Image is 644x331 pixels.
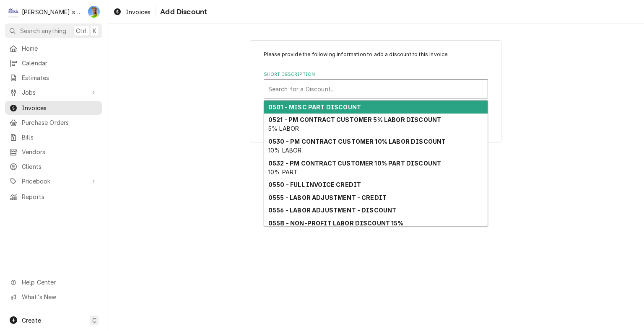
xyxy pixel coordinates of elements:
[92,316,96,325] span: C
[5,130,102,144] a: Bills
[250,40,501,142] div: Line Item Create/Update
[22,192,98,201] span: Reports
[22,177,85,186] span: Pricebook
[5,160,102,173] a: Clients
[22,278,97,287] span: Help Center
[268,168,298,176] span: 10% PART
[22,292,97,301] span: What's New
[268,181,361,188] strong: 0550 - FULL INVOICE CREDIT
[22,118,98,127] span: Purchase Orders
[5,145,102,159] a: Vendors
[22,73,98,82] span: Estimates
[22,59,98,67] span: Calendar
[268,220,403,227] strong: 0558 - NON-PROFIT LABOR DISCOUNT 15%
[5,101,102,115] a: Invoices
[8,6,19,18] div: C
[264,51,488,58] p: Please provide the following information to add a discount to this invoice:
[268,160,441,167] strong: 0532 - PM CONTRACT CUSTOMER 10% PART DISCOUNT
[88,6,100,18] div: Greg Austin's Avatar
[264,51,488,98] div: Line Item Create/Update Form
[22,44,98,53] span: Home
[110,5,154,19] a: Invoices
[22,147,98,156] span: Vendors
[5,290,102,304] a: Go to What's New
[268,194,387,201] strong: 0555 - LABOR ADJUSTMENT - CREDIT
[5,174,102,188] a: Go to Pricebook
[5,116,102,129] a: Purchase Orders
[22,133,98,142] span: Bills
[93,26,96,35] span: K
[268,138,446,145] strong: 0530 - PM CONTRACT CUSTOMER 10% LABOR DISCOUNT
[88,6,100,18] div: GA
[5,56,102,70] a: Calendar
[22,162,98,171] span: Clients
[5,41,102,55] a: Home
[22,103,98,112] span: Invoices
[264,71,488,78] label: Short Description
[5,71,102,85] a: Estimates
[268,147,301,154] span: 10% LABOR
[20,26,66,35] span: Search anything
[268,207,396,214] strong: 0556 - LABOR ADJUSTMENT - DISCOUNT
[76,26,87,35] span: Ctrl
[5,190,102,204] a: Reports
[5,23,102,38] button: Search anythingCtrlK
[268,116,441,123] strong: 0521 - PM CONTRACT CUSTOMER 5% LABOR DISCOUNT
[22,8,83,16] div: [PERSON_NAME]'s Refrigeration
[264,71,488,98] div: Short Description
[5,275,102,289] a: Go to Help Center
[158,6,207,18] span: Add Discount
[22,317,41,324] span: Create
[22,88,85,97] span: Jobs
[268,125,299,132] span: 5% LABOR
[268,103,361,111] strong: 0501 - MISC PART DISCOUNT
[5,85,102,99] a: Go to Jobs
[8,6,19,18] div: Clay's Refrigeration's Avatar
[126,8,151,16] span: Invoices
